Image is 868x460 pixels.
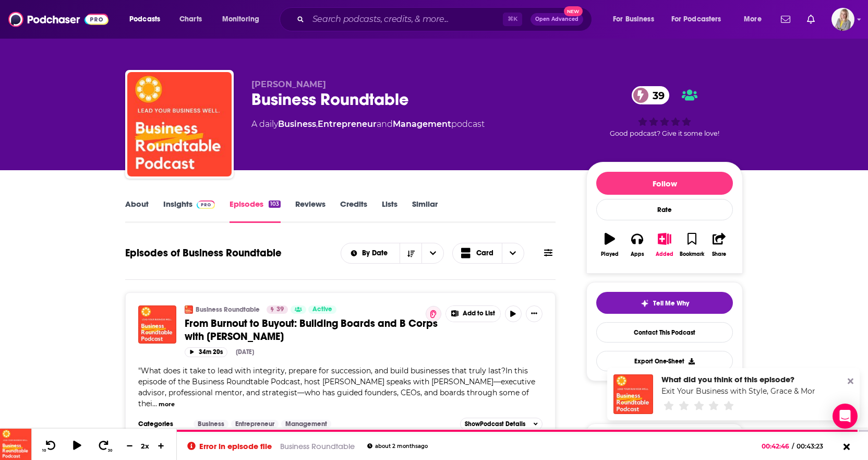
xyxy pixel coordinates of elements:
span: For Business [613,12,654,27]
button: Choose View [452,243,524,264]
input: Search podcasts, credits, & more... [308,11,503,28]
span: Active [312,304,332,315]
a: Management [281,420,331,428]
span: and [377,119,393,129]
a: Similar [412,199,438,223]
div: Rate [596,199,733,220]
button: open menu [122,11,174,28]
button: 34m 20s [185,347,227,357]
div: What did you think of this episode? [661,374,815,384]
span: 10 [42,449,46,453]
button: Show profile menu [831,8,854,31]
span: Open Advanced [535,17,578,22]
a: Exit Your Business with Style, Grace & More Money [661,386,846,396]
button: tell me why sparkleTell Me Why [596,292,733,314]
span: Add to List [463,310,495,317]
div: Search podcasts, credits, & more... [290,7,602,31]
div: 39Good podcast? Give it some love! [586,79,743,144]
button: Open AdvancedNew [531,13,583,26]
span: , [316,119,318,129]
div: Share [712,251,726,257]
span: Logged in as ShelbySledge [831,8,854,31]
a: Management [393,119,451,129]
a: Pro website [721,427,739,437]
img: User Profile [831,8,854,31]
button: 10 [40,440,60,453]
span: ⌘ K [503,13,522,26]
button: Sort Direction [400,243,421,263]
div: Open Intercom Messenger [833,404,858,429]
h3: Categories [138,420,185,428]
span: Monitoring [222,12,259,27]
a: Episodes103 [230,199,281,223]
a: Business [194,420,228,428]
span: 00:42:46 [762,442,792,450]
div: 2 x [137,442,154,450]
button: open menu [737,11,775,28]
a: About [125,199,149,223]
button: Apps [623,226,650,264]
div: Added [656,251,673,257]
span: Podcasts [129,12,160,27]
button: Follow [596,172,733,195]
img: Business Roundtable [185,305,193,314]
a: Reviews [295,199,325,223]
span: More [744,12,762,27]
span: Charts [179,12,202,27]
button: open menu [215,11,273,28]
span: From Burnout to Buyout: Building Boards and B Corps with [PERSON_NAME] [185,317,438,343]
a: Business Roundtable [280,441,355,451]
div: about 2 months ago [367,443,428,449]
a: 39 [267,305,288,314]
span: For Podcasters [671,12,721,27]
a: Show notifications dropdown [803,10,819,28]
span: Card [476,250,493,257]
img: Business Roundtable [127,72,232,176]
span: 39 [276,304,284,315]
a: From Burnout to Buyout: Building Boards and B Corps with [PERSON_NAME] [185,317,438,343]
span: 39 [642,86,670,104]
a: 39 [632,86,670,104]
button: Show More Button [446,306,500,322]
span: New [564,6,583,16]
button: 30 [94,440,114,453]
button: Added [651,226,678,264]
div: Apps [631,251,644,257]
a: Business Roundtable [196,305,260,314]
span: Tell Me Why [653,299,689,308]
a: Entrepreneur [231,420,279,428]
h1: Episodes of Business Roundtable [125,246,282,260]
img: tell me why sparkle [641,299,649,308]
button: more [159,400,175,409]
button: Export One-Sheet [596,351,733,371]
button: Played [596,226,623,264]
a: Charts [173,11,208,28]
span: [PERSON_NAME] [251,79,326,89]
span: / [792,442,794,450]
button: open menu [665,11,737,28]
span: ... [152,399,157,408]
img: Podchaser - Follow, Share and Rate Podcasts [8,9,108,29]
a: Business [278,119,316,129]
span: 00:43:23 [794,442,834,450]
span: " [138,366,535,408]
a: Entrepreneur [318,119,377,129]
div: [DATE] [236,348,254,356]
div: Error in episode file [187,441,271,451]
div: Played [601,251,619,257]
button: open menu [421,243,443,263]
button: Bookmark [678,226,705,264]
span: Good podcast? Give it some love! [610,129,719,137]
span: By Date [362,250,391,257]
img: From Burnout to Buyout: Building Boards and B Corps with Jonathan Bennett [138,305,176,344]
a: Contact This Podcast [596,322,733,343]
img: Exit Your Business with Style, Grace & More Money [613,374,653,414]
div: 103 [269,200,281,208]
a: Show notifications dropdown [777,10,794,28]
a: Lists [382,199,397,223]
